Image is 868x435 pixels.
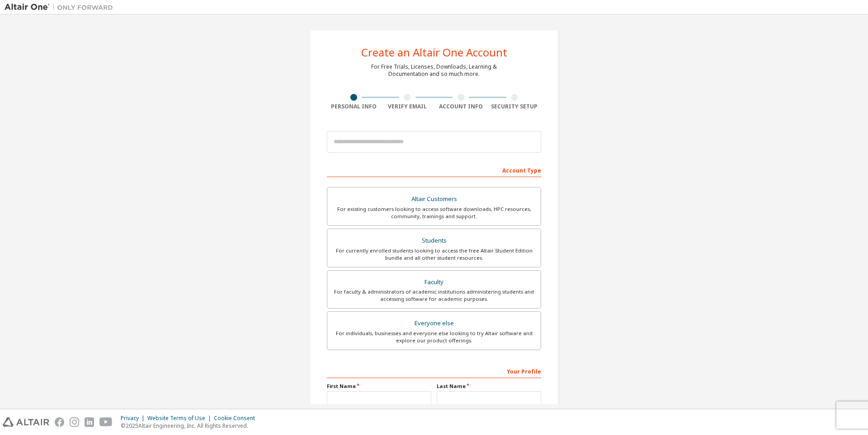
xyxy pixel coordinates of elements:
div: Cookie Consent [214,415,260,422]
div: For individuals, businesses and everyone else looking to try Altair software and explore our prod... [333,330,535,344]
div: Everyone else [333,317,535,330]
div: Privacy [121,415,147,422]
div: Altair Customers [333,193,535,206]
img: facebook.svg [55,417,64,427]
div: Personal Info [327,103,381,110]
img: instagram.svg [70,417,79,427]
div: Create an Altair One Account [361,47,507,58]
div: Website Terms of Use [147,415,214,422]
div: Security Setup [488,103,542,110]
div: For Free Trials, Licenses, Downloads, Learning & Documentation and so much more. [371,63,497,78]
div: Students [333,234,535,247]
img: Altair One [5,3,118,12]
img: altair_logo.svg [3,417,49,427]
div: Verify Email [381,103,434,110]
div: Your Profile [327,364,541,378]
div: Account Info [434,103,488,110]
div: For faculty & administrators of academic institutions administering students and accessing softwa... [333,288,535,303]
label: First Name [327,383,431,390]
div: Faculty [333,276,535,289]
img: youtube.svg [99,417,113,427]
div: For existing customers looking to access software downloads, HPC resources, community, trainings ... [333,206,535,220]
img: linkedin.svg [85,417,94,427]
div: Account Type [327,163,541,177]
p: © 2025 Altair Engineering, Inc. All Rights Reserved. [121,422,260,430]
label: Last Name [437,383,541,390]
div: For currently enrolled students looking to access the free Altair Student Edition bundle and all ... [333,247,535,262]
